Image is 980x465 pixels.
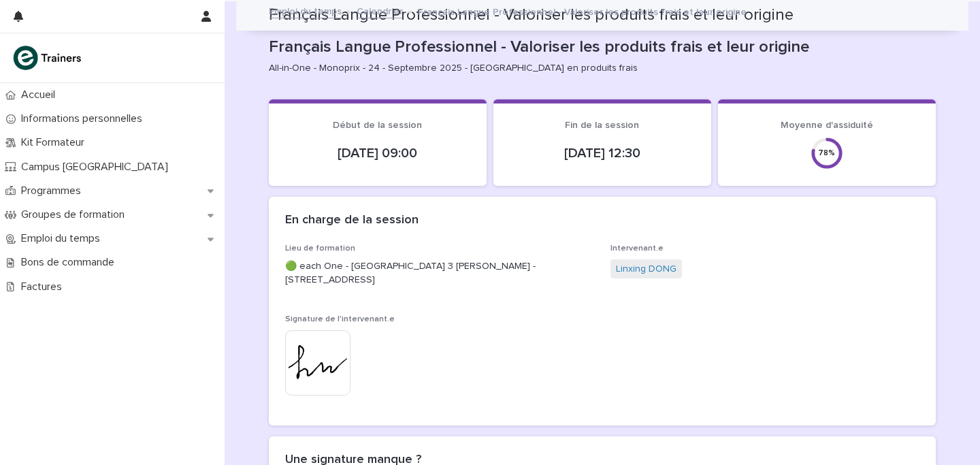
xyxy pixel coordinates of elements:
a: Calendrier [357,3,403,18]
span: Début de la session [333,121,422,130]
p: [DATE] 12:30 [510,145,695,161]
span: Moyenne d'assiduité [781,121,873,130]
span: Signature de l'intervenant.e [285,315,395,323]
p: Bons de commande [16,256,125,269]
span: Intervenant.e [610,244,664,253]
p: Kit Formateur [16,136,95,149]
p: [DATE] 09:00 [285,145,470,161]
img: K0CqGN7SDeD6s4JG8KQk [11,44,86,71]
span: Fin de la session [565,121,639,130]
p: Français Langue Professionnel - Valoriser les produits frais et leur origine [269,37,930,57]
p: Français Langue Professionnel - Valoriser les produits frais et leur origine [418,3,747,18]
p: 🟢 each One - [GEOGRAPHIC_DATA] 3 [PERSON_NAME] - [STREET_ADDRESS] [285,259,594,288]
p: Programmes [16,185,92,197]
h2: En charge de la session [285,213,419,228]
span: Lieu de formation [285,244,355,253]
a: Emploi du temps [269,3,342,18]
p: Informations personnelles [16,112,153,125]
a: Linxing DONG [616,262,676,276]
p: Campus [GEOGRAPHIC_DATA] [16,161,179,174]
p: Accueil [16,89,66,101]
p: Factures [16,280,73,293]
div: 78 % [811,148,843,158]
p: Emploi du temps [16,232,111,245]
p: Groupes de formation [16,208,135,221]
p: All-in-One - Monoprix - 24 - Septembre 2025 - [GEOGRAPHIC_DATA] en produits frais [269,63,925,74]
